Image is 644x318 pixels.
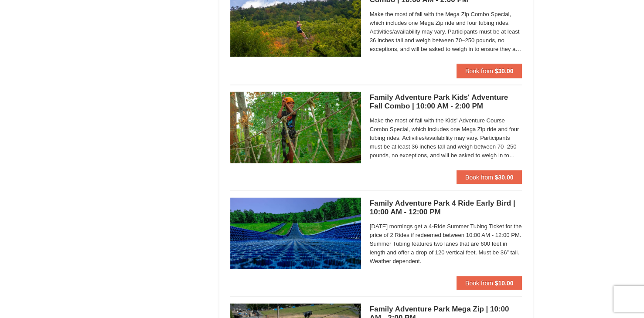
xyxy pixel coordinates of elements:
strong: $30.00 [495,174,514,181]
strong: $10.00 [495,280,514,287]
h5: Family Adventure Park Kids' Adventure Fall Combo | 10:00 AM - 2:00 PM [370,93,522,111]
strong: $30.00 [495,68,514,74]
span: Make the most of fall with the Mega Zip Combo Special, which includes one Mega Zip ride and four ... [370,10,522,54]
button: Book from $10.00 [457,276,522,290]
button: Book from $30.00 [457,170,522,184]
h5: Family Adventure Park 4 Ride Early Bird | 10:00 AM - 12:00 PM [370,199,522,217]
span: Make the most of fall with the Kids' Adventure Course Combo Special, which includes one Mega Zip ... [370,116,522,160]
img: 6619925-18-3c99bf8f.jpg [230,198,361,269]
span: Book from [465,280,493,287]
img: 6619925-37-774baaa7.jpg [230,92,361,163]
span: [DATE] mornings get a 4-Ride Summer Tubing Ticket for the price of 2 Rides if redeemed between 10... [370,222,522,266]
button: Book from $30.00 [457,64,522,78]
span: Book from [465,68,493,74]
span: Book from [465,174,493,181]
